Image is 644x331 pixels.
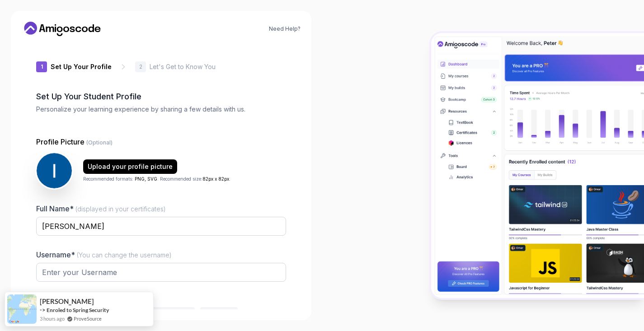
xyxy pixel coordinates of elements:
[37,153,72,188] img: user profile image
[36,105,286,114] p: Personalize your learning experience by sharing a few details with us.
[40,298,94,305] span: [PERSON_NAME]
[150,62,216,71] p: Let's Get to Know You
[40,306,46,313] span: ->
[36,204,166,213] label: Full Name*
[36,217,286,236] input: Enter your Full Name
[36,263,286,282] input: Enter your Username
[88,162,173,171] div: Upload your profile picture
[83,176,230,182] p: Recommended formats: . Recommended size: .
[75,205,166,213] span: (displayed in your certificates)
[36,90,286,103] h2: Set Up Your Student Profile
[36,250,172,259] label: Username*
[7,294,37,324] img: provesource social proof notification image
[152,307,195,322] button: Tech Lead
[431,33,644,298] img: Amigoscode Dashboard
[200,307,238,322] button: Designer
[40,315,65,322] span: 3 hours ago
[135,176,157,182] span: PNG, SVG
[139,64,142,70] p: 2
[86,139,113,146] span: (Optional)
[202,176,229,182] span: 82px x 82px
[51,62,112,71] p: Set Up Your Profile
[22,22,103,36] a: Home link
[36,136,286,147] p: Profile Picture
[47,306,109,314] a: Enroled to Spring Security
[83,159,177,174] button: Upload your profile picture
[269,25,301,33] a: Need Help?
[74,315,102,322] a: ProveSource
[36,295,286,304] p: Job Title*
[41,64,43,70] p: 1
[77,251,172,259] span: (You can change the username)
